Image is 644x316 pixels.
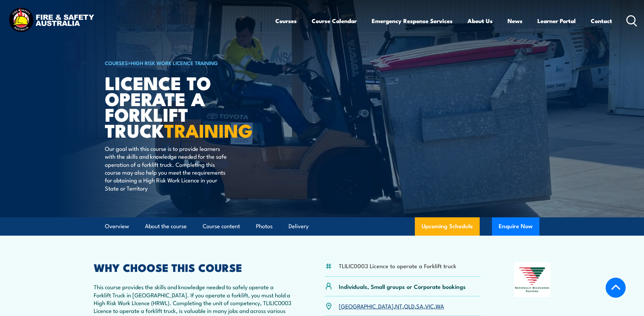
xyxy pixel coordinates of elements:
a: High Risk Work Licence Training [131,59,218,66]
a: Courses [275,12,297,30]
a: VIC [425,302,434,310]
a: Contact [591,12,612,30]
a: Overview [105,217,129,235]
a: [GEOGRAPHIC_DATA] [339,302,393,310]
p: Our goal with this course is to provide learners with the skills and knowledge needed for the saf... [105,144,229,192]
a: Course Calendar [312,12,357,30]
button: Enquire Now [492,217,539,236]
h1: Licence to operate a forklift truck [105,75,273,138]
p: Individuals, Small groups or Corporate bookings [339,282,466,290]
a: Course content [203,217,240,235]
a: SA [416,302,423,310]
a: About the course [145,217,187,235]
img: Nationally Recognised Training logo. [514,262,551,297]
a: QLD [404,302,415,310]
a: Learner Portal [537,12,576,30]
a: About Us [467,12,493,30]
strong: TRAINING [164,116,253,144]
a: NT [395,302,402,310]
h6: > [105,59,273,67]
a: COURSES [105,59,128,66]
a: Delivery [289,217,309,235]
a: News [508,12,522,30]
h2: WHY CHOOSE THIS COURSE [94,262,292,272]
a: Photos [256,217,273,235]
a: WA [436,302,444,310]
p: , , , , , [339,302,444,310]
a: Upcoming Schedule [415,217,480,236]
a: Emergency Response Services [372,12,453,30]
li: TLILIC0003 Licence to operate a Forklift truck [339,262,456,270]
